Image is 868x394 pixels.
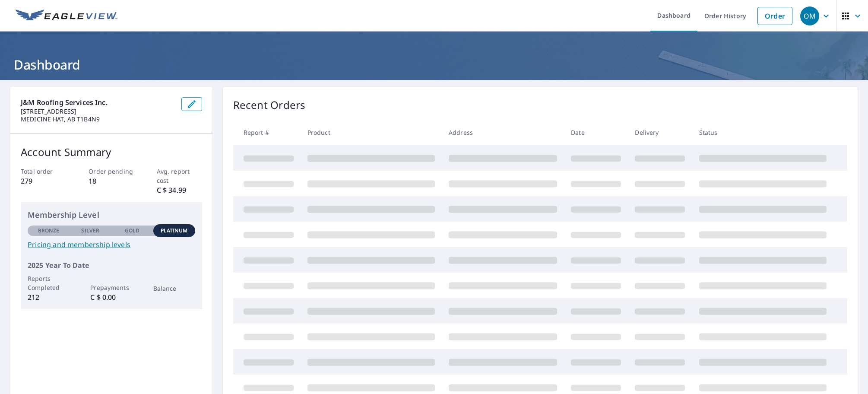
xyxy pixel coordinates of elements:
[157,185,202,195] p: C $ 34.99
[21,97,174,108] p: J&M Roofing Services Inc.
[28,209,195,221] p: Membership Level
[161,227,188,235] p: Platinum
[21,176,66,186] p: 279
[233,120,301,145] th: Report #
[564,120,628,145] th: Date
[90,283,132,292] p: Prepayments
[28,260,195,270] p: 2025 Year To Date
[301,120,442,145] th: Product
[21,144,202,160] p: Account Summary
[89,167,134,176] p: Order pending
[89,176,134,186] p: 18
[21,115,174,123] p: MEDICINE HAT, AB T1B4N9
[233,97,306,113] p: Recent Orders
[442,120,564,145] th: Address
[757,7,792,25] a: Order
[38,227,60,235] p: Bronze
[157,167,202,185] p: Avg. report cost
[28,239,195,250] a: Pricing and membership levels
[153,284,195,293] p: Balance
[81,227,99,235] p: Silver
[16,10,117,22] img: EV Logo
[21,108,174,115] p: [STREET_ADDRESS]
[90,292,132,302] p: C $ 0.00
[28,292,70,302] p: 212
[21,167,66,176] p: Total order
[628,120,692,145] th: Delivery
[692,120,833,145] th: Status
[10,56,858,73] h1: Dashboard
[800,6,819,25] div: OM
[125,227,139,235] p: Gold
[28,274,70,292] p: Reports Completed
